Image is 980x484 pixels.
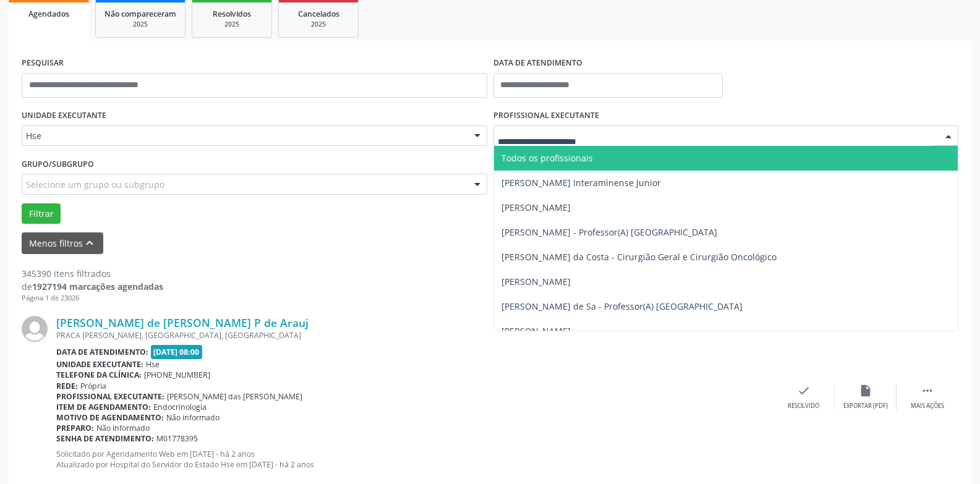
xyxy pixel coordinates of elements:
[56,381,78,391] b: Rede:
[797,384,811,397] i: check
[56,391,164,402] b: Profissional executante:
[28,9,69,19] span: Agendados
[167,391,302,402] span: [PERSON_NAME] das [PERSON_NAME]
[298,9,339,19] span: Cancelados
[56,330,773,341] div: PRACA [PERSON_NAME], [GEOGRAPHIC_DATA], [GEOGRAPHIC_DATA]
[56,316,309,329] a: [PERSON_NAME] de [PERSON_NAME] P de Arauj
[56,412,164,423] b: Motivo de agendamento:
[26,178,164,191] span: Selecione um grupo ou subgrupo
[56,359,143,370] b: Unidade executante:
[22,106,106,125] label: UNIDADE EXECUTANTE
[56,370,142,380] b: Telefone da clínica:
[22,293,163,304] div: Página 1 de 23026
[56,433,154,444] b: Senha de atendimento:
[501,202,571,213] span: [PERSON_NAME]
[22,316,48,342] img: img
[56,402,151,412] b: Item de agendamento:
[144,370,210,380] span: [PHONE_NUMBER]
[859,384,872,397] i: insert_drive_file
[156,433,198,444] span: M01778395
[153,402,207,412] span: Endocrinologia
[22,280,163,293] div: de
[56,423,94,433] b: Preparo:
[493,54,582,73] label: DATA DE ATENDIMENTO
[22,232,103,254] button: Menos filtroskeyboard_arrow_up
[22,155,94,174] label: Grupo/Subgrupo
[501,226,717,238] span: [PERSON_NAME] - Professor(A) [GEOGRAPHIC_DATA]
[32,281,163,292] strong: 1927194 marcações agendadas
[493,106,599,125] label: PROFISSIONAL EXECUTANTE
[501,325,571,337] span: [PERSON_NAME]
[501,276,571,287] span: [PERSON_NAME]
[501,152,593,164] span: Todos os profissionais
[843,402,888,410] div: Exportar (PDF)
[22,203,61,224] button: Filtrar
[501,177,661,189] span: [PERSON_NAME] Interaminense Junior
[22,54,64,73] label: PESQUISAR
[56,347,148,357] b: Data de atendimento:
[104,20,176,29] div: 2025
[788,402,819,410] div: Resolvido
[213,9,251,19] span: Resolvidos
[104,9,176,19] span: Não compareceram
[56,449,773,470] p: Solicitado por Agendamento Web em [DATE] - há 2 anos Atualizado por Hospital do Servidor do Estad...
[22,267,163,280] div: 345390 itens filtrados
[146,359,160,370] span: Hse
[911,402,944,410] div: Mais ações
[166,412,219,423] span: Não informado
[501,251,777,263] span: [PERSON_NAME] da Costa - Cirurgião Geral e Cirurgião Oncológico
[288,20,349,29] div: 2025
[151,345,203,359] span: [DATE] 08:00
[80,381,106,391] span: Própria
[921,384,934,397] i: 
[26,130,462,142] span: Hse
[501,300,743,312] span: [PERSON_NAME] de Sa - Professor(A) [GEOGRAPHIC_DATA]
[201,20,263,29] div: 2025
[96,423,150,433] span: Não informado
[83,236,96,250] i: keyboard_arrow_up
